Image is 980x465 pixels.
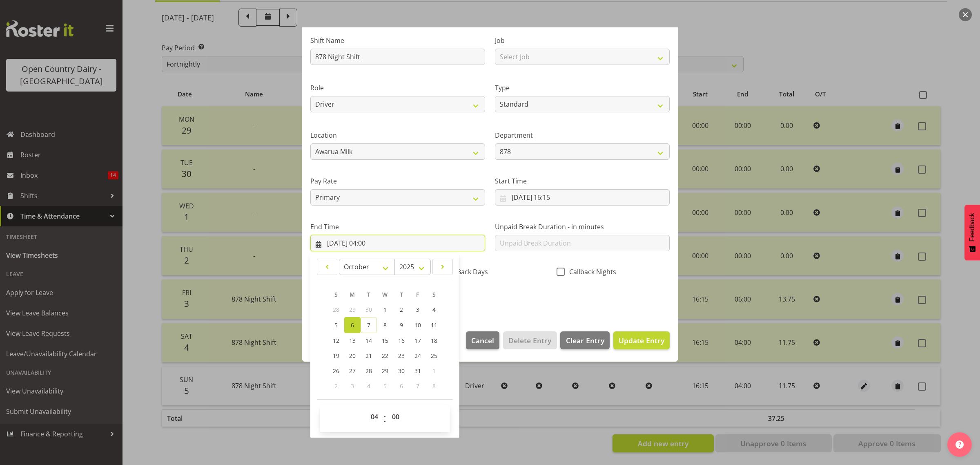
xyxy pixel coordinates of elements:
[414,367,421,375] span: 31
[964,205,980,260] button: Feedback - Show survey
[426,348,442,363] a: 25
[351,382,354,390] span: 3
[310,235,485,251] input: Click to select...
[310,83,485,93] label: Role
[349,367,356,375] span: 27
[310,49,485,65] input: Shift Name
[400,291,403,298] span: T
[367,321,370,329] span: 7
[503,331,557,349] button: Delete Entry
[431,337,437,344] span: 18
[410,333,426,348] a: 17
[333,306,339,313] span: 28
[495,189,670,206] input: Click to select...
[377,302,393,317] a: 1
[377,348,393,363] a: 22
[310,222,485,232] label: End Time
[349,337,356,344] span: 13
[495,235,670,251] input: Unpaid Break Duration
[414,337,421,344] span: 17
[383,306,387,313] span: 1
[441,268,488,276] span: CallBack Days
[361,333,377,348] a: 14
[410,317,426,333] a: 10
[361,348,377,363] a: 21
[400,321,403,329] span: 9
[431,321,437,329] span: 11
[393,348,410,363] a: 23
[367,382,370,390] span: 4
[495,130,670,140] label: Department
[565,268,616,276] span: Callback Nights
[377,317,393,333] a: 8
[310,36,485,45] label: Shift Name
[333,352,339,360] span: 19
[416,382,419,390] span: 7
[361,363,377,378] a: 28
[414,352,421,360] span: 24
[377,363,393,378] a: 29
[414,321,421,329] span: 10
[344,317,361,333] a: 6
[367,291,370,298] span: T
[400,382,403,390] span: 6
[310,176,485,186] label: Pay Rate
[566,335,604,346] span: Clear Entry
[495,176,670,186] label: Start Time
[349,352,356,360] span: 20
[393,317,410,333] a: 9
[349,306,356,313] span: 29
[361,317,377,333] a: 7
[382,291,388,298] span: W
[410,363,426,378] a: 31
[328,348,344,363] a: 19
[619,335,664,345] span: Update Entry
[333,367,339,375] span: 26
[560,331,609,349] button: Clear Entry
[334,321,338,329] span: 5
[365,306,372,313] span: 30
[495,83,670,93] label: Type
[495,222,670,232] label: Unpaid Break Duration - in minutes
[383,382,387,390] span: 5
[398,367,405,375] span: 30
[416,291,419,298] span: F
[310,130,485,140] label: Location
[377,333,393,348] a: 15
[398,337,405,344] span: 16
[432,367,436,375] span: 1
[393,333,410,348] a: 16
[344,333,361,348] a: 13
[328,363,344,378] a: 26
[334,382,338,390] span: 2
[383,321,387,329] span: 8
[955,440,964,449] img: help-xxl-2.png
[365,337,372,344] span: 14
[432,291,436,298] span: S
[426,317,442,333] a: 11
[334,291,338,298] span: S
[333,337,339,344] span: 12
[382,352,388,360] span: 22
[495,36,670,45] label: Job
[466,331,499,349] button: Cancel
[383,409,386,429] span: :
[432,306,436,313] span: 4
[613,331,670,349] button: Update Entry
[365,352,372,360] span: 21
[431,352,437,360] span: 25
[969,213,976,241] span: Feedback
[350,291,355,298] span: M
[426,333,442,348] a: 18
[382,367,388,375] span: 29
[426,302,442,317] a: 4
[471,335,494,346] span: Cancel
[328,333,344,348] a: 12
[398,352,405,360] span: 23
[351,321,354,329] span: 6
[382,337,388,344] span: 15
[410,302,426,317] a: 3
[393,302,410,317] a: 2
[344,348,361,363] a: 20
[400,306,403,313] span: 2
